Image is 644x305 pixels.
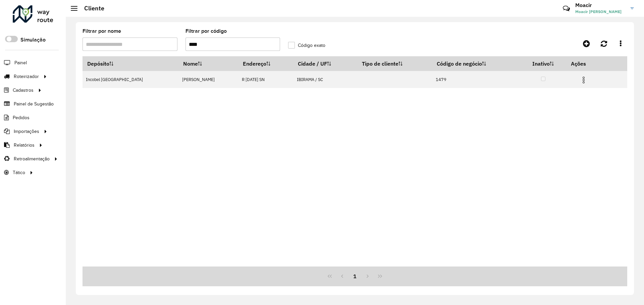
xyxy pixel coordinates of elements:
[575,9,626,15] span: Moacir [PERSON_NAME]
[77,5,104,12] h2: Cliente
[83,27,121,35] label: Filtrar por nome
[432,71,520,88] td: 1479
[520,57,567,71] th: Inativo
[13,114,30,121] span: Pedidos
[357,57,432,71] th: Tipo de cliente
[238,71,293,88] td: R [DATE] SN
[14,128,39,135] span: Importações
[83,57,179,71] th: Depósito
[13,169,25,176] span: Tático
[179,57,238,71] th: Nome
[293,57,357,71] th: Cidade / UF
[14,142,35,149] span: Relatórios
[575,2,626,8] h3: Moacir
[14,59,27,66] span: Painel
[14,155,50,162] span: Retroalimentação
[83,71,179,88] td: Incobel [GEOGRAPHIC_DATA]
[14,100,54,107] span: Painel de Sugestão
[566,57,606,71] th: Ações
[559,1,574,16] a: Contato Rápido
[185,27,227,35] label: Filtrar por código
[238,57,293,71] th: Endereço
[288,42,325,49] label: Código exato
[348,270,361,283] button: 1
[13,87,34,94] span: Cadastros
[14,73,39,80] span: Roteirizador
[20,36,46,44] label: Simulação
[293,71,357,88] td: IBIRAMA / SC
[179,71,238,88] td: [PERSON_NAME]
[432,57,520,71] th: Código de negócio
